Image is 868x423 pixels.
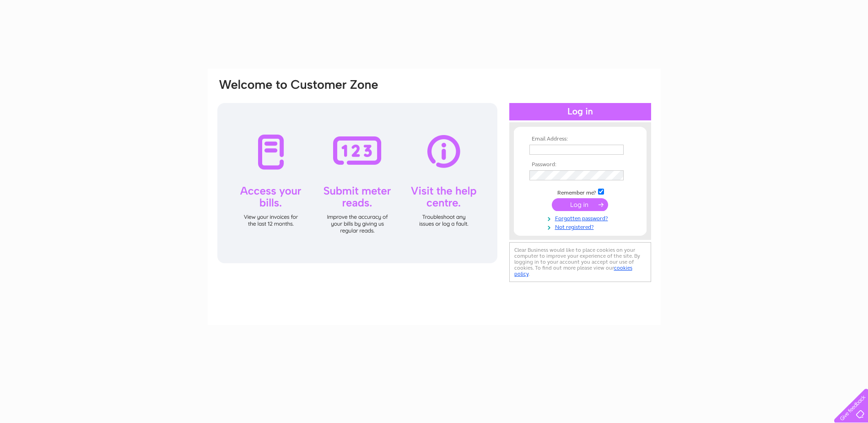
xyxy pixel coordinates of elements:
[529,222,633,231] a: Not registered?
[514,265,632,277] a: cookies policy
[509,242,651,282] div: Clear Business would like to place cookies on your computer to improve your experience of the sit...
[529,213,633,222] a: Forgotten password?
[527,136,633,142] th: Email Address:
[527,162,633,168] th: Password:
[527,187,633,196] td: Remember me?
[552,198,608,211] input: Submit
